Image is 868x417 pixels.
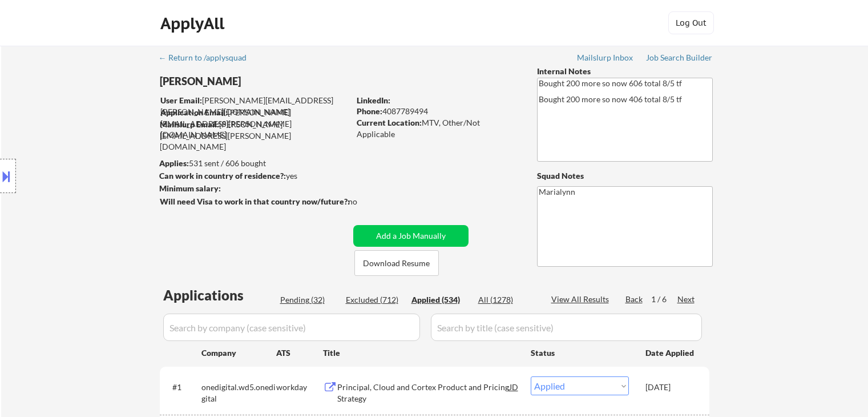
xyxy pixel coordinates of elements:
[159,170,346,182] div: yes
[357,106,382,116] strong: Phone:
[651,294,677,305] div: 1 / 6
[625,294,644,305] div: Back
[323,347,520,359] div: Title
[478,294,535,306] div: All (1278)
[160,74,394,89] div: [PERSON_NAME]
[577,53,634,65] a: Mailslurp Inbox
[159,158,349,169] div: 531 sent / 606 bought
[353,225,469,247] button: Add a Job Manually
[357,106,518,117] div: 4087789494
[537,66,713,77] div: Internal Notes
[551,294,612,305] div: View All Results
[348,196,381,207] div: no
[357,118,422,127] strong: Current Location:
[276,382,323,393] div: workday
[337,382,510,404] div: Principal, Cloud and Cortex Product and Pricing Strategy
[645,382,696,393] div: [DATE]
[577,54,634,62] div: Mailslurp Inbox
[411,294,469,306] div: Applied (534)
[160,197,350,206] strong: Will need Visa to work in that country now/future?:
[431,314,702,341] input: Search by title (case sensitive)
[280,294,337,306] div: Pending (32)
[346,294,403,306] div: Excluded (712)
[159,53,257,65] a: ← Return to /applysquad
[646,54,713,62] div: Job Search Builder
[160,107,349,141] div: [PERSON_NAME][EMAIL_ADDRESS][PERSON_NAME][DOMAIN_NAME]
[537,170,713,182] div: Squad Notes
[646,53,713,65] a: Job Search Builder
[276,347,323,359] div: ATS
[645,347,696,359] div: Date Applied
[160,14,228,33] div: ApplyAll
[668,11,714,34] button: Log Out
[677,294,696,305] div: Next
[163,314,420,341] input: Search by company (case sensitive)
[357,95,390,105] strong: LinkedIn:
[160,95,349,117] div: [PERSON_NAME][EMAIL_ADDRESS][PERSON_NAME][DOMAIN_NAME]
[163,288,276,302] div: Applications
[508,376,520,397] div: JD
[159,54,257,62] div: ← Return to /applysquad
[160,119,349,153] div: [PERSON_NAME][EMAIL_ADDRESS][PERSON_NAME][DOMAIN_NAME]
[201,382,276,404] div: onedigital.wd5.onedigital
[172,382,192,393] div: #1
[354,250,439,276] button: Download Resume
[201,347,276,359] div: Company
[159,171,286,181] strong: Can work in country of residence?:
[531,342,629,363] div: Status
[357,117,518,139] div: MTV, Other/Not Applicable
